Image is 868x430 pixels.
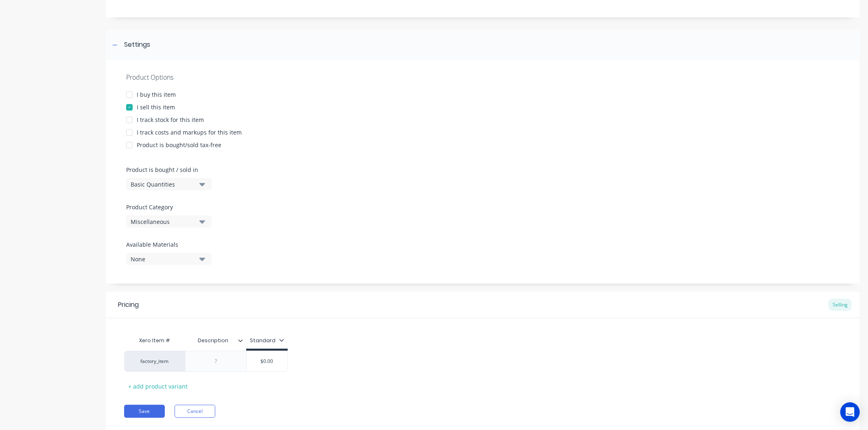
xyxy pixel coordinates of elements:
div: factory_item$0.00 [124,351,288,372]
div: I buy this item [137,90,176,99]
label: Product Category [126,203,208,211]
button: Basic Quantities [126,178,212,190]
div: Basic Quantities [131,180,196,189]
div: Product is bought/sold tax-free [137,141,221,149]
div: $0.00 [247,351,287,371]
div: Selling [829,299,852,311]
div: Description [185,330,241,351]
button: None [126,253,212,265]
button: Cancel [175,405,215,418]
div: I track costs and markups for this item [137,128,242,137]
div: Open Intercom Messenger [840,402,860,422]
div: Product Options [126,72,840,82]
div: Settings [124,40,150,50]
div: I track stock for this item [137,115,204,124]
label: Available Materials [126,240,212,249]
div: + add product variant [124,380,192,393]
div: Xero Item # [124,332,185,349]
button: Save [124,405,165,418]
div: factory_item [132,358,177,365]
button: Miscellaneous [126,215,212,228]
div: Description [185,332,246,349]
div: Pricing [118,300,139,310]
div: Standard [250,337,284,344]
label: Product is bought / sold in [126,165,208,174]
div: Miscellaneous [131,217,196,226]
div: None [131,255,196,263]
div: I sell this item [137,103,175,111]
